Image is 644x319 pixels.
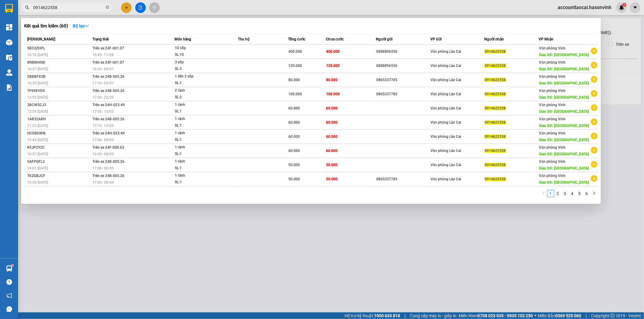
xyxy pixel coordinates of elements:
[485,92,506,96] span: 0914622558
[6,306,12,312] span: message
[326,37,344,41] span: Chưa cước
[25,5,29,10] span: search
[27,180,48,185] span: 15:20 [DATE]
[5,4,13,13] img: logo-vxr
[21,5,95,41] b: [PERSON_NAME] ([PERSON_NAME] - Sapa)
[431,106,461,110] span: Văn phòng Lào Cai
[431,134,461,139] span: Văn phòng Lào Cai
[591,190,598,197] li: Next Page
[27,173,91,179] div: TKZGBJCF
[431,177,461,181] span: Văn phòng Lào Cai
[288,92,302,96] span: 100.000
[288,106,300,110] span: 60.000
[376,37,392,41] span: Người gửi
[431,49,461,54] span: Văn phòng Lào Cai
[6,265,12,272] img: warehouse-icon
[288,78,300,82] span: 80.000
[288,163,300,167] span: 50.000
[11,264,13,266] sup: 1
[485,78,506,82] span: 0914622558
[539,159,566,164] span: Văn phòng Vinh
[326,177,338,181] span: 50.000
[539,46,566,50] span: Văn phòng Vinh
[376,77,430,83] div: 0865337785
[539,145,566,150] span: Văn phòng Vinh
[288,177,300,181] span: 50.000
[92,180,114,185] span: 17:00 - 28/04
[27,144,91,151] div: KFJP2Y2C
[175,66,220,72] div: SL: 3
[569,190,576,197] li: 4
[6,24,12,30] img: dashboard-icon
[92,60,124,65] span: Trên xe 24F-001.07
[288,134,300,139] span: 60.000
[6,69,12,76] img: warehouse-icon
[554,190,562,197] li: 2
[175,37,191,41] span: Món hàng
[547,190,554,197] li: 1
[92,37,109,41] span: Trạng thái
[562,190,569,197] li: 3
[376,49,430,55] div: 0888896556
[539,152,589,156] span: Giao DĐ: [GEOGRAPHIC_DATA]
[33,4,104,11] input: Tìm tên, số ĐT hoặc mã đơn
[539,103,566,107] span: Văn phòng Vinh
[288,64,302,68] span: 120.000
[73,24,89,28] strong: Bộ lọc
[591,161,598,168] span: plus-circle
[106,5,109,9] span: close-circle
[175,158,220,165] div: 1 rành
[175,94,220,101] div: SL: 2
[326,78,338,82] span: 80.000
[175,116,220,122] div: 1 rành
[485,49,506,54] span: 0914622558
[576,190,583,197] a: 5
[539,67,589,71] span: Giao DĐ: [GEOGRAPHIC_DATA]
[539,37,554,41] span: VP Nhận
[376,176,430,182] div: 0865337785
[591,175,598,182] span: plus-circle
[555,190,561,197] a: 2
[591,133,598,139] span: plus-circle
[92,103,125,107] span: Trên xe 24H-023.49
[288,37,305,41] span: Tổng cước
[92,67,114,71] span: 16:45 - 04/07
[591,190,598,197] button: right
[539,60,566,65] span: Văn phòng Vinh
[6,293,12,298] span: notification
[27,67,48,71] span: 16:57 [DATE]
[27,81,48,85] span: 16:35 [DATE]
[92,138,114,142] span: 17:00 - 09/05
[288,149,300,153] span: 60.000
[326,134,338,139] span: 60.000
[92,89,124,93] span: Trên xe 24B-005.26
[485,64,506,68] span: 0914622558
[539,166,589,170] span: Giao DĐ: [GEOGRAPHIC_DATA]
[175,179,220,186] div: SL: 1
[591,147,598,153] span: plus-circle
[175,137,220,143] div: SL: 1
[326,49,340,54] span: 400.000
[27,152,48,156] span: 10:57 [DATE]
[540,190,547,197] button: left
[288,49,302,54] span: 400.000
[326,149,338,153] span: 60.000
[27,59,91,66] div: 8NBM4ISD
[6,84,12,91] img: solution-icon
[27,109,48,114] span: 12:59 [DATE]
[485,149,506,153] span: 0914622558
[175,122,220,129] div: SL: 1
[539,124,589,128] span: Giao DĐ: [GEOGRAPHIC_DATA]
[27,53,48,57] span: 16:16 [DATE]
[485,134,506,139] span: 0914622558
[539,95,589,99] span: Giao DĐ: [GEOGRAPHIC_DATA]
[431,78,461,82] span: Văn phòng Lào Cai
[539,74,566,79] span: Văn phòng Vinh
[591,62,598,68] span: plus-circle
[32,43,145,85] h1: Giao dọc đường
[27,124,48,128] span: 11:23 [DATE]
[27,159,91,165] div: 5AFPQFL3
[92,131,125,135] span: Trên xe 24H-023.49
[431,64,461,68] span: Văn phòng Lào Cai
[92,145,124,150] span: Trên xe 24F-000.63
